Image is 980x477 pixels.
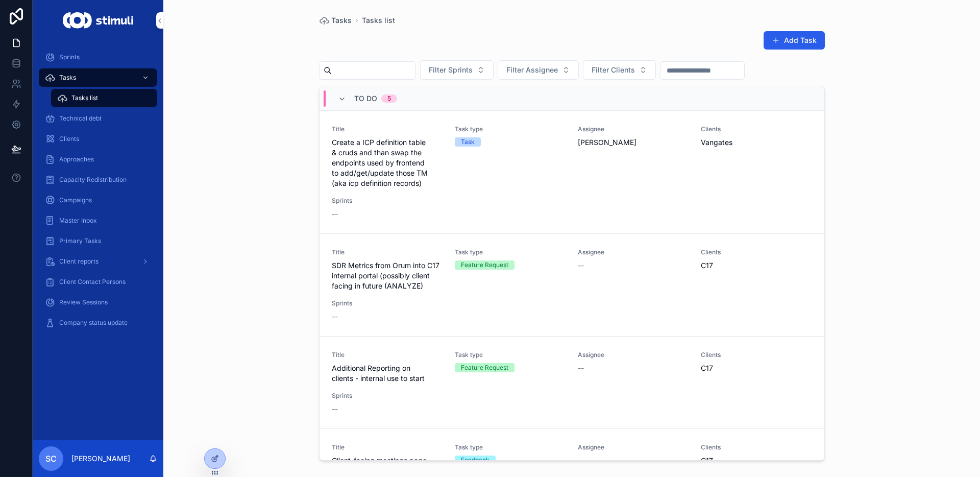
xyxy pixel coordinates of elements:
[387,94,391,103] div: 5
[59,135,79,143] span: Clients
[39,293,157,312] a: Review Sessions
[59,196,92,204] span: Campaigns
[320,111,824,234] a: TitleCreate a ICP definition table & cruds and than swap the endpoints used by frontend to add/ge...
[332,443,443,451] span: Title
[578,363,584,373] span: --
[39,232,157,250] a: Primary Tasks
[461,260,508,270] div: Feature Request
[362,15,395,26] a: Tasks list
[71,454,130,464] p: [PERSON_NAME]
[39,68,157,87] a: Tasks
[461,456,489,465] div: Feedback
[592,65,635,75] span: Filter Clients
[701,248,812,256] span: Clients
[59,298,108,306] span: Review Sessions
[332,404,338,414] span: --
[701,443,812,451] span: Clients
[701,125,812,133] span: Clients
[39,150,157,169] a: Approaches
[63,12,133,29] img: App logo
[332,248,443,256] span: Title
[583,60,656,80] button: Select Button
[455,125,566,133] span: Task type
[39,109,157,128] a: Technical debt
[39,211,157,230] a: Master Inbox
[332,197,443,205] span: Sprints
[39,130,157,148] a: Clients
[332,312,338,322] span: --
[51,89,157,107] a: Tasks list
[59,176,127,184] span: Capacity Redistribution
[59,155,94,163] span: Approaches
[71,94,98,102] span: Tasks list
[33,41,163,345] div: scrollable content
[461,363,508,372] div: Feature Request
[498,60,579,80] button: Select Button
[578,248,689,256] span: Assignee
[455,443,566,451] span: Task type
[320,234,824,337] a: TitleSDR Metrics from Orum into C17 internal portal (possibly client facing in future (ANALYZE)Ta...
[578,443,689,451] span: Assignee
[578,456,584,466] span: --
[764,31,825,50] button: Add Task
[332,260,443,291] span: SDR Metrics from Orum into C17 internal portal (possibly client facing in future (ANALYZE)
[39,314,157,332] a: Company status update
[59,319,128,327] span: Company status update
[332,392,443,400] span: Sprints
[420,60,494,80] button: Select Button
[59,53,80,61] span: Sprints
[701,260,713,271] span: C17
[332,299,443,307] span: Sprints
[455,351,566,359] span: Task type
[578,260,584,271] span: --
[429,65,473,75] span: Filter Sprints
[332,137,443,188] span: Create a ICP definition table & cruds and than swap the endpoints used by frontend to add/get/upd...
[331,15,352,26] span: Tasks
[319,15,352,26] a: Tasks
[701,137,732,148] span: Vangates
[455,248,566,256] span: Task type
[506,65,558,75] span: Filter Assignee
[578,351,689,359] span: Assignee
[39,252,157,271] a: Client reports
[461,137,475,147] div: Task
[39,48,157,66] a: Sprints
[701,456,713,466] span: C17
[332,125,443,133] span: Title
[354,93,377,104] span: To do
[332,209,338,219] span: --
[701,351,812,359] span: Clients
[320,337,824,429] a: TitleAdditional Reporting on clients - internal use to startTask typeFeature RequestAssignee--Cli...
[59,278,126,286] span: Client Contact Persons
[701,363,713,373] span: C17
[59,237,101,245] span: Primary Tasks
[59,114,102,123] span: Technical debt
[332,351,443,359] span: Title
[59,257,99,266] span: Client reports
[39,273,157,291] a: Client Contact Persons
[39,171,157,189] a: Capacity Redistribution
[45,452,57,465] span: SC
[332,456,443,466] span: Client-facing meetings page
[59,217,97,225] span: Master Inbox
[578,137,636,148] span: [PERSON_NAME]
[332,363,443,384] span: Additional Reporting on clients - internal use to start
[59,74,76,82] span: Tasks
[578,125,689,133] span: Assignee
[39,191,157,209] a: Campaigns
